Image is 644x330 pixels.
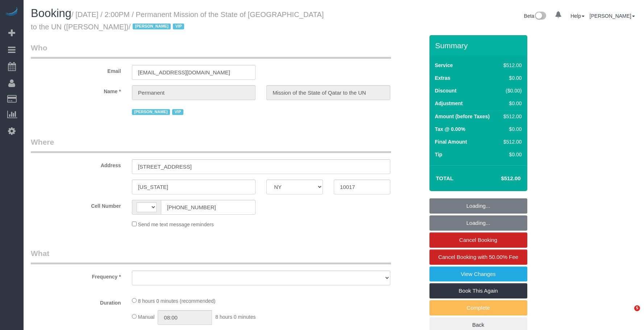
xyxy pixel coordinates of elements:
[173,24,184,29] span: VIP
[435,41,524,50] h3: Summary
[435,138,467,145] label: Final Amount
[31,42,391,59] legend: Who
[634,305,640,311] span: 5
[524,13,547,19] a: Beta
[500,151,522,158] div: $0.00
[215,314,255,320] span: 8 hours 0 minutes
[266,85,390,100] input: Last Name
[435,87,457,94] label: Discount
[129,23,187,31] span: /
[172,109,183,115] span: VIP
[435,125,465,133] label: Tax @ 0.00%
[25,297,126,306] label: Duration
[619,305,637,323] iframe: Intercom live chat
[4,7,19,17] img: Automaid Logo
[132,109,170,115] span: [PERSON_NAME]
[132,65,256,80] input: Email
[25,85,126,95] label: Name *
[436,175,454,181] strong: Total
[500,113,522,120] div: $512.00
[590,13,635,19] a: [PERSON_NAME]
[500,74,522,82] div: $0.00
[25,271,126,280] label: Frequency *
[133,24,171,29] span: [PERSON_NAME]
[31,248,391,264] legend: What
[25,65,126,75] label: Email
[435,151,443,158] label: Tip
[479,176,520,182] h4: $512.00
[31,11,324,31] small: / [DATE] / 2:00PM / Permanent Mission of the State of [GEOGRAPHIC_DATA] to the UN ([PERSON_NAME])
[435,100,463,107] label: Adjustment
[429,249,527,265] a: Cancel Booking with 50.00% Fee
[435,74,450,82] label: Extras
[429,267,527,282] a: View Changes
[31,7,71,20] span: Booking
[435,113,490,120] label: Amount (before Taxes)
[334,180,390,194] input: Zip Code
[138,298,216,304] span: 8 hours 0 minutes (recommended)
[429,232,527,248] a: Cancel Booking
[429,283,527,298] a: Book This Again
[161,200,256,215] input: Cell Number
[570,13,585,19] a: Help
[138,314,155,320] span: Manual
[500,125,522,133] div: $0.00
[132,180,256,194] input: City
[534,12,546,21] img: New interface
[500,62,522,69] div: $512.00
[31,137,391,153] legend: Where
[138,222,214,227] span: Send me text message reminders
[25,200,126,210] label: Cell Number
[438,254,518,260] span: Cancel Booking with 50.00% Fee
[132,85,256,100] input: First Name
[500,138,522,145] div: $512.00
[500,87,522,94] div: ($0.00)
[25,159,126,169] label: Address
[435,62,453,69] label: Service
[500,100,522,107] div: $0.00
